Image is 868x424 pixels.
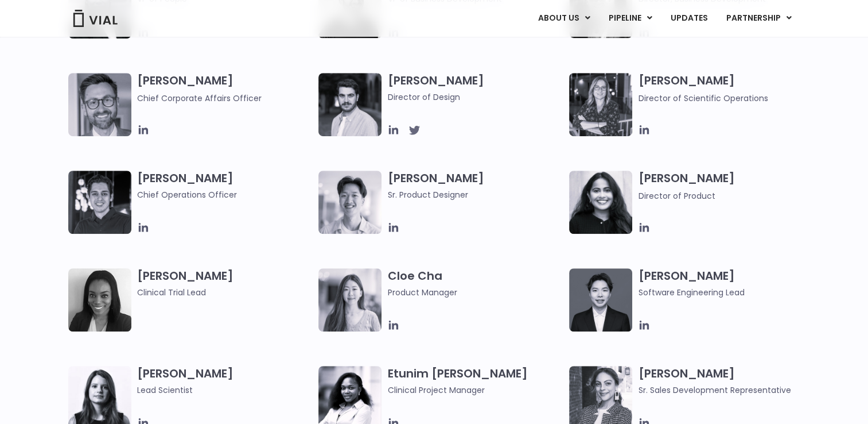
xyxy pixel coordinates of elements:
img: Cloe [318,268,382,332]
h3: [PERSON_NAME] [137,73,313,105]
img: Brennan [318,171,382,234]
a: PIPELINEMenu Toggle [599,9,660,28]
img: Headshot of smiling woman named Sarah [569,73,632,136]
a: UPDATES [661,9,716,28]
span: Chief Corporate Affairs Officer [137,92,262,104]
h3: [PERSON_NAME] [638,171,814,202]
h3: [PERSON_NAME] [137,268,313,299]
h3: Cloe Cha [387,268,563,299]
h3: [PERSON_NAME] [387,171,563,201]
span: Clinical Trial Lead [137,286,313,299]
span: Sr. Product Designer [387,188,563,201]
img: Headshot of smiling man named Albert [318,73,382,136]
img: A black and white photo of a woman smiling. [68,268,131,332]
span: Lead Scientist [137,384,313,396]
span: Chief Operations Officer [137,188,313,201]
h3: [PERSON_NAME] [638,73,814,105]
h3: [PERSON_NAME] [638,268,814,299]
span: Software Engineering Lead [638,286,814,299]
img: Vial Logo [72,10,118,27]
a: PARTNERSHIPMenu Toggle [717,9,800,28]
img: Smiling woman named Dhruba [569,171,632,234]
h3: Etunim [PERSON_NAME] [387,366,563,396]
h3: [PERSON_NAME] [387,73,563,103]
span: Director of Design [387,91,563,103]
span: Sr. Sales Development Representative [638,384,814,396]
a: ABOUT USMenu Toggle [528,9,598,28]
span: Director of Product [638,190,715,202]
span: Director of Scientific Operations [638,92,768,104]
h3: [PERSON_NAME] [137,366,313,396]
img: Headshot of smiling man named Josh [68,171,131,234]
span: Product Manager [387,286,563,299]
h3: [PERSON_NAME] [137,171,313,201]
h3: [PERSON_NAME] [638,366,814,396]
img: Paolo-M [68,73,131,136]
span: Clinical Project Manager [387,384,563,396]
